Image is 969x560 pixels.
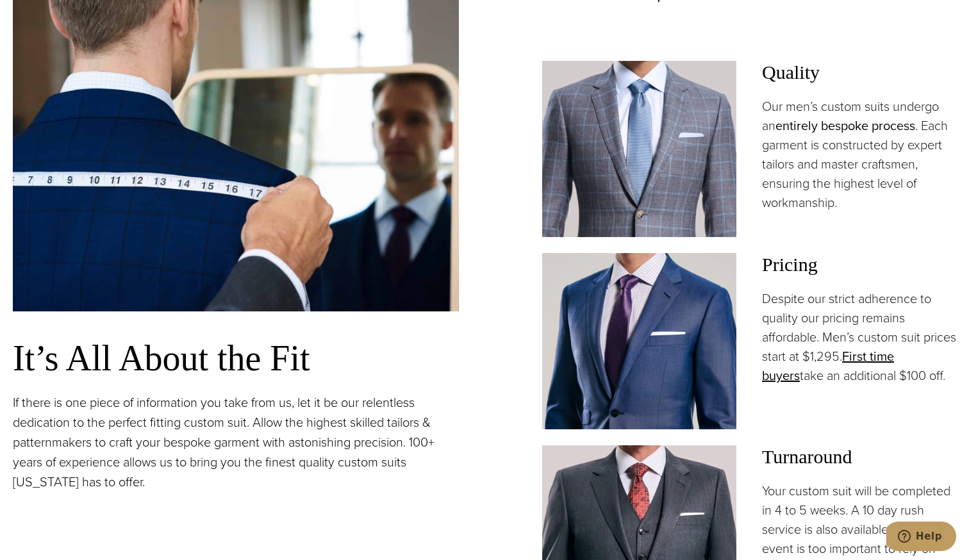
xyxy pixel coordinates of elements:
[542,61,736,237] img: Client in Zegna grey windowpane bespoke suit with white shirt and light blue tie.
[762,97,956,212] p: Our men’s custom suits undergo an . Each garment is constructed by expert tailors and master craf...
[762,347,894,385] a: First time buyers
[13,337,459,380] h3: It’s All About the Fit
[886,522,956,554] iframe: Opens a widget where you can chat to one of our agents
[762,253,956,276] h3: Pricing
[762,289,956,385] p: Despite our strict adherence to quality our pricing remains affordable. Men’s custom suit prices ...
[542,253,736,429] img: Client in blue solid custom made suit with white shirt and navy tie. Fabric by Scabal.
[13,393,459,492] p: If there is one piece of information you take from us, let it be our relentless dedication to the...
[762,61,956,84] h3: Quality
[775,116,915,135] a: entirely bespoke process
[762,445,956,468] h3: Turnaround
